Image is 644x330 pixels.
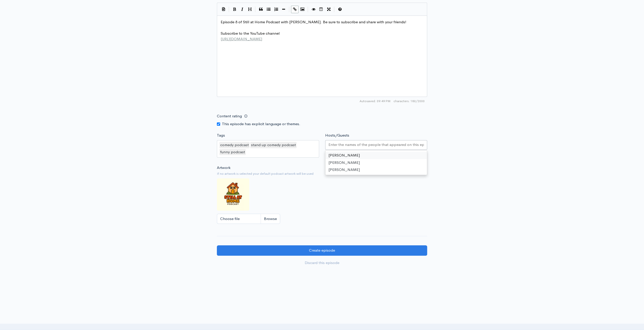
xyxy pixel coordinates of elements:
[325,6,333,13] button: Toggle Fullscreen
[217,111,242,121] label: Content rating
[328,142,424,148] input: Enter the names of the people that appeared on this episode
[217,258,427,268] a: Discard this episode
[336,6,344,13] button: Markdown Guide
[231,6,238,13] button: Bold
[246,6,254,13] button: Heading
[291,6,299,13] button: Create Link
[217,165,231,171] label: Artwork
[238,6,246,13] button: Italic
[299,6,306,13] button: Insert Image
[325,133,349,138] label: Hosts/Guests
[317,6,325,13] button: Toggle Side by Side
[229,7,229,12] i: |
[280,6,287,13] button: Insert Horizontal Line
[310,6,317,13] button: Toggle Preview
[221,19,406,24] span: Episode 8 of Still at Home Podcast with [PERSON_NAME]. Be sure to subscribe and share with your f...
[272,6,280,13] button: Numbered List
[221,36,262,41] span: [URL][DOMAIN_NAME]
[222,121,300,127] label: This episode has explicit language or themes.
[221,31,280,36] span: Subscribe to the YouTube channel
[217,245,427,256] input: Create episode
[393,99,425,103] span: 180/2000
[289,7,289,12] i: |
[257,6,265,13] button: Quote
[217,133,225,138] label: Tags
[325,152,427,159] div: [PERSON_NAME]
[217,171,427,176] small: If no artwork is selected your default podcast artwork will be used
[325,159,427,166] div: [PERSON_NAME]
[220,5,227,13] button: Insert Show Notes Template
[265,6,272,13] button: Generic List
[250,142,297,148] div: stand up comedy podcast
[219,142,250,148] div: comedy podcast
[325,166,427,173] div: [PERSON_NAME]
[360,99,390,103] span: Autosaved: 09:49 PM
[219,149,246,155] div: funny podcast
[308,7,308,12] i: |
